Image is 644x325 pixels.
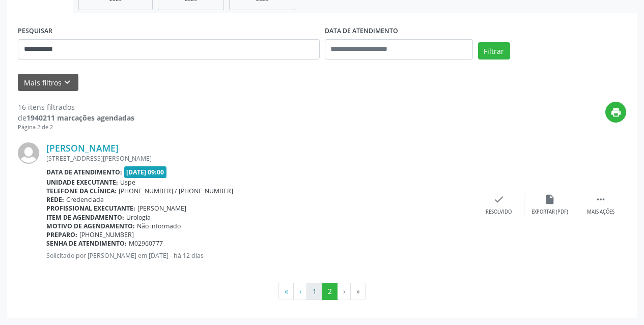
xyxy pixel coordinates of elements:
span: [PHONE_NUMBER] [79,230,134,239]
div: Mais ações [587,209,614,216]
button: Mais filtroskeyboard_arrow_down [18,74,78,92]
strong: 1940211 marcações agendadas [26,113,134,123]
div: de [18,112,134,123]
b: Data de atendimento: [46,168,122,176]
label: PESQUISAR [18,23,52,39]
b: Telefone da clínica: [46,187,117,195]
div: [STREET_ADDRESS][PERSON_NAME] [46,154,473,163]
div: Página 2 de 2 [18,123,134,132]
a: [PERSON_NAME] [46,142,119,154]
i: check [493,194,505,205]
i: print [610,107,622,118]
b: Preparo: [46,230,77,239]
button: print [605,102,626,123]
span: Credenciada [66,195,104,204]
span: Uspe [120,178,135,187]
b: Senha de atendimento: [46,239,127,248]
span: Não informado [137,222,181,230]
b: Motivo de agendamento: [46,222,135,230]
img: img [18,142,39,164]
button: Go to page 2 [322,283,338,300]
span: [DATE] 09:00 [124,166,167,178]
div: 16 itens filtrados [18,102,134,112]
span: Urologia [126,213,151,222]
i:  [595,194,606,205]
span: [PHONE_NUMBER] / [PHONE_NUMBER] [119,187,233,195]
span: [PERSON_NAME] [137,204,186,213]
button: Filtrar [478,42,510,60]
p: Solicitado por [PERSON_NAME] em [DATE] - há 12 dias [46,251,473,260]
button: Go to page 1 [306,283,322,300]
button: Go to previous page [293,283,307,300]
b: Rede: [46,195,64,204]
div: Resolvido [486,209,512,216]
span: M02960777 [129,239,163,248]
ul: Pagination [18,283,626,300]
i: insert_drive_file [544,194,555,205]
button: Go to first page [278,283,294,300]
b: Profissional executante: [46,204,135,213]
b: Unidade executante: [46,178,118,187]
i: keyboard_arrow_down [62,77,73,88]
b: Item de agendamento: [46,213,124,222]
div: Exportar (PDF) [531,209,568,216]
label: DATA DE ATENDIMENTO [325,23,398,39]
